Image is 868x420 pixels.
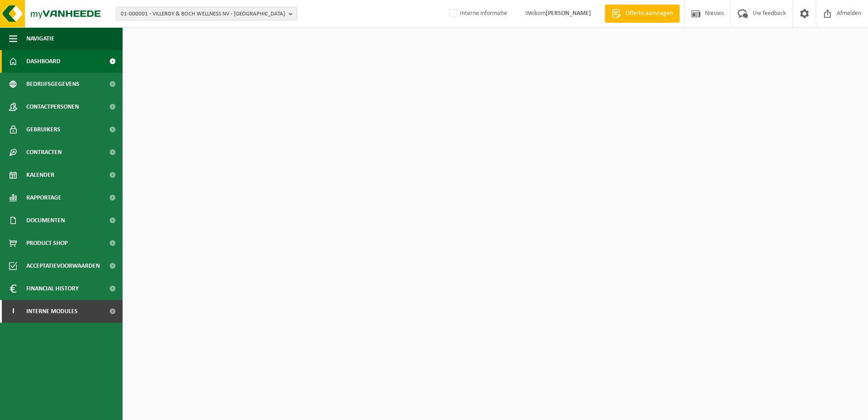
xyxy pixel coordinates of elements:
[546,10,591,17] strong: [PERSON_NAME]
[26,277,79,300] span: Financial History
[26,300,78,323] span: Interne modules
[26,186,61,209] span: Rapportage
[26,164,54,186] span: Kalender
[26,27,54,50] span: Navigatie
[447,7,507,20] label: Interne informatie
[116,7,297,20] button: 01-000001 - VILLEROY & BOCH WELLNESS NV - [GEOGRAPHIC_DATA]
[26,73,79,95] span: Bedrijfsgegevens
[26,95,79,118] span: Contactpersonen
[9,300,17,323] span: I
[623,9,675,18] span: Offerte aanvragen
[26,141,62,164] span: Contracten
[121,7,285,21] span: 01-000001 - VILLEROY & BOCH WELLNESS NV - [GEOGRAPHIC_DATA]
[26,50,60,73] span: Dashboard
[26,209,65,232] span: Documenten
[26,255,100,277] span: Acceptatievoorwaarden
[26,118,60,141] span: Gebruikers
[605,5,680,23] a: Offerte aanvragen
[26,232,68,255] span: Product Shop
